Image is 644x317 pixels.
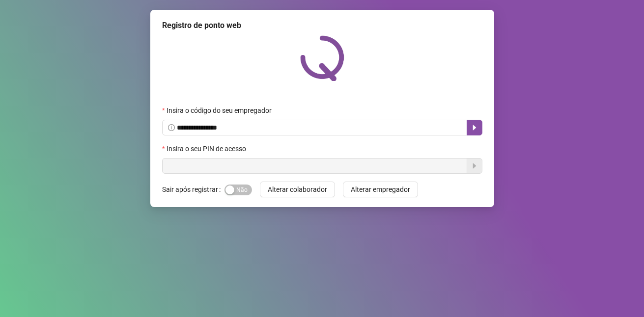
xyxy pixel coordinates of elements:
label: Insira o código do seu empregador [162,105,278,116]
button: Alterar colaborador [260,182,335,197]
span: info-circle [168,124,175,131]
span: Alterar colaborador [268,184,327,195]
div: Registro de ponto web [162,20,482,31]
label: Sair após registrar [162,182,224,197]
label: Insira o seu PIN de acesso [162,143,252,154]
img: QRPoint [300,35,344,81]
button: Alterar empregador [343,182,418,197]
span: Alterar empregador [351,184,410,195]
span: caret-right [471,124,478,132]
